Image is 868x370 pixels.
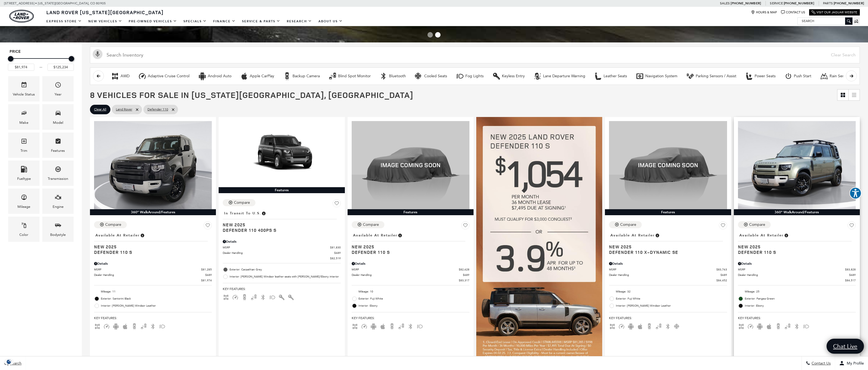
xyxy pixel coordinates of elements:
div: Pricing Details - Defender 110 S [352,261,469,266]
div: Bluetooth [389,74,406,79]
button: Apple CarPlayApple CarPlay [237,70,277,82]
span: My Profile [845,361,864,366]
div: Compare [105,222,121,227]
div: VehicleVehicle Status [8,76,40,101]
button: Cooled SeatsCooled Seats [412,70,450,82]
img: 2025 LAND ROVER Defender 110 S [352,121,469,209]
div: Vehicle Status [13,91,35,97]
span: Apple Car-Play [122,324,128,328]
button: Keyless EntryKeyless Entry [489,70,528,82]
img: Land Rover [9,10,34,23]
span: Chat Live [830,343,860,350]
a: $84,517 [738,278,856,282]
span: Key Features : [223,286,340,292]
span: Available at Retailer [610,232,655,238]
button: Rain Sensing WipersRain Sensing Wipers [817,70,868,82]
span: New 2025 [352,244,465,249]
a: Visit Our Jaguar Website [812,10,857,14]
img: Opt-Out Icon [3,359,15,365]
span: Mileage [21,193,27,204]
input: Search [798,18,852,24]
li: Mileage: 10 [352,288,469,295]
span: $83,763 [716,267,727,272]
button: Compare Vehicle [94,221,127,228]
button: Blind Spot MonitorBlind Spot Monitor [325,70,374,82]
span: Vehicle has shipped from factory of origin. Estimated time of delivery to Retailer is on average ... [261,210,266,216]
span: $82,628 [459,267,469,272]
span: Land Rover [116,106,132,113]
span: Adaptive Cruise Control [618,324,625,328]
div: Compare [620,222,636,227]
div: Engine [53,204,64,210]
div: Push Start [784,72,792,80]
span: Sales [720,1,730,5]
span: New 2025 [738,244,852,249]
span: Exterior: Carpathian Grey [230,267,340,272]
img: 2025 LAND ROVER Defender 110 X-Dynamic SE [609,121,727,209]
span: Interior: [PERSON_NAME] Windsor Leather [616,303,727,309]
a: Hours & Map [751,10,777,14]
span: Fog Lights [159,324,165,328]
div: Apple CarPlay [240,72,248,80]
div: Rain Sensing Wipers [830,74,865,79]
span: Blind Spot Monitor [784,324,791,328]
span: Fueltype [21,165,27,176]
div: Minimum Price [8,56,13,61]
div: Features [348,209,474,215]
button: BluetoothBluetooth [376,70,409,82]
button: Android AutoAndroid Auto [195,70,234,82]
span: 8 Vehicles for Sale in [US_STATE][GEOGRAPHIC_DATA], [GEOGRAPHIC_DATA] [90,89,413,100]
div: Cooled Seats [415,72,423,80]
span: Defender 110 S [94,249,208,255]
button: AWDAWD [108,70,132,82]
div: Price [8,54,74,71]
span: Fog Lights [269,295,276,299]
span: Blind Spot Monitor [655,324,662,328]
span: AWD [738,324,745,328]
a: [STREET_ADDRESS] • [US_STATE][GEOGRAPHIC_DATA], CO 80905 [4,1,106,5]
div: AWD [111,72,119,80]
span: Dealer Handling [609,273,720,277]
span: Defender 110 X-Dynamic SE [609,249,723,255]
span: Trim [21,137,27,148]
div: Mileage [17,204,30,210]
a: land-rover [9,10,34,23]
span: Bodystyle [55,221,61,232]
div: Power Seats [755,74,776,79]
a: Available at RetailerNew 2025Defender 110 X-Dynamic SE [609,232,727,255]
div: BodystyleBodystyle [42,217,74,242]
div: Transmission [48,176,68,182]
span: Bluetooth [794,324,800,328]
div: Android Auto [208,74,231,79]
span: Backup Camera [775,324,782,328]
div: Android Auto [198,72,206,80]
div: Make [19,120,28,126]
span: $81,830 [330,245,341,249]
div: FueltypeFueltype [8,161,40,186]
span: Vehicle [21,80,27,91]
div: Features [605,209,731,215]
span: Bluetooth [665,324,671,328]
span: Model [55,108,61,119]
span: $83,828 [845,267,856,272]
span: $689 [721,273,727,277]
div: Maximum Price [69,56,74,61]
span: $689 [334,251,341,255]
a: MSRP $83,763 [609,267,727,272]
svg: Click to toggle on voice search [93,49,103,59]
a: $84,452 [609,278,727,282]
div: Cooled Seats [424,74,447,79]
span: Bluetooth [407,324,414,328]
div: Bodystyle [50,232,66,238]
button: Save Vehicle [461,221,469,232]
a: Research [284,17,315,26]
div: Year [55,91,62,97]
span: Dealer Handling [738,273,849,277]
span: $689 [205,273,212,277]
span: Apple Car-Play [379,324,386,328]
a: MSRP $83,828 [738,267,856,272]
a: $82,519 [223,256,340,260]
img: 2025 LAND ROVER Defender 110 400PS S [223,121,340,187]
span: Backup Camera [131,324,138,328]
span: MSRP [94,267,201,272]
